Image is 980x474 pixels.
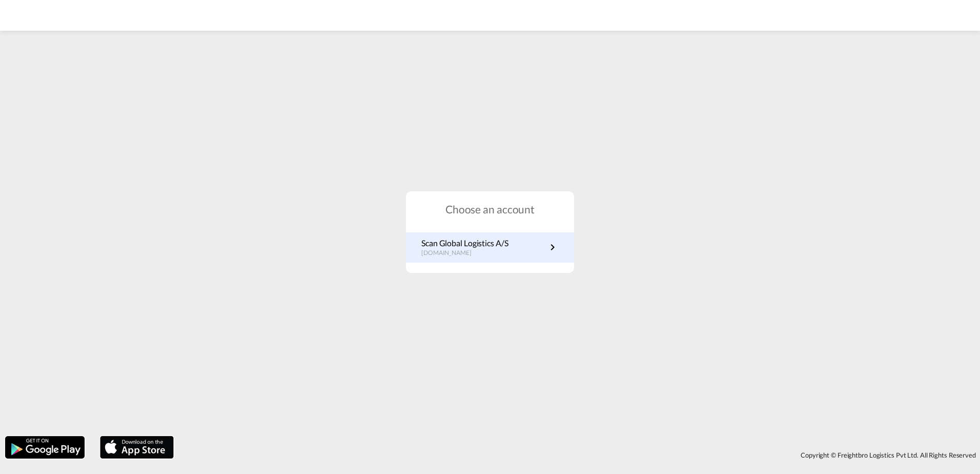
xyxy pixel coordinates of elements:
h1: Choose an account [406,202,574,216]
a: Scan Global Logistics A/S[DOMAIN_NAME] [421,238,559,258]
md-icon: icon-chevron-right [546,241,559,253]
img: apple.png [99,435,175,460]
img: google.png [4,435,86,460]
div: Copyright © Freightbro Logistics Pvt Ltd. All Rights Reserved [179,446,980,464]
p: Scan Global Logistics A/S [421,238,508,249]
p: [DOMAIN_NAME] [421,249,508,258]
